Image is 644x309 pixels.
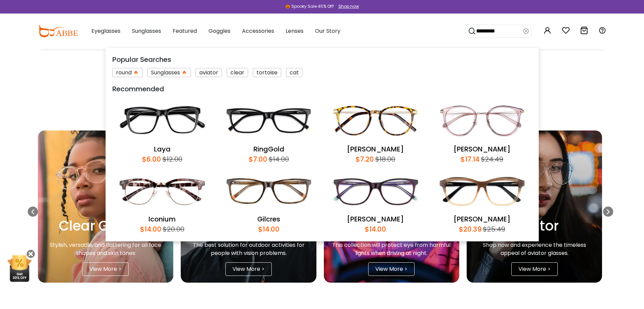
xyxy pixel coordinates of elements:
[219,97,319,144] img: RingGold
[112,68,142,77] div: round
[187,241,310,257] div: The best solution for outdoor activities for people with vision problems.
[480,154,503,164] div: $24.49
[38,130,173,283] img: Clear Glasses
[347,144,404,154] a: [PERSON_NAME]
[112,84,532,94] div: Recommended
[208,27,230,35] span: Goggles
[112,168,212,214] img: Iconium
[365,224,386,234] div: $14.00
[154,144,171,154] a: Laya
[38,130,173,283] a: Clear Glasses Stylish, versatile, and flattering for all face shapes and skin tones View More >
[112,97,212,144] img: Laya
[285,3,334,9] div: 🎃 Spooky Sale 45% Off!
[331,241,452,257] div: This collection will protect eye from harmful lights when driving at night.
[482,224,505,234] div: $25.49
[286,68,303,77] div: cat
[453,214,510,224] a: [PERSON_NAME]
[142,154,161,164] div: $6.00
[368,262,415,276] div: View More >
[38,130,178,283] div: 13 / 16
[315,27,340,35] span: Our Story
[225,262,272,276] div: View More >
[45,241,166,257] div: Stylish, versatile, and flattering for all face shapes and skin tones
[38,25,78,37] img: abbeglasses.com
[267,154,289,164] div: $14.00
[161,224,184,234] div: $20.00
[473,241,595,257] div: Shop now and experience the timeless appeal of aviator glasses.
[335,3,359,9] a: Shop now
[147,68,191,77] div: Sunglasses
[356,154,374,164] div: $7.20
[461,154,480,164] div: $17.14
[432,168,532,214] img: Sonia
[326,97,425,144] img: Callie
[347,214,404,224] a: [PERSON_NAME]
[219,168,319,214] img: Gilcres
[7,255,32,282] img: mini welcome offer
[326,168,425,214] img: Hibbard
[286,27,304,35] span: Lenses
[173,27,197,35] span: Featured
[603,207,613,217] div: Next slide
[253,144,284,154] a: RingGold
[140,224,161,234] div: $14.00
[45,216,166,236] div: Clear Glasses
[161,154,182,164] div: $12.00
[149,214,176,224] a: Iconium
[374,154,395,164] div: $18.00
[459,224,482,234] div: $20.39
[432,97,532,144] img: Naomi
[258,224,280,234] div: $14.00
[253,68,281,77] div: tortoise
[249,154,267,164] div: $7.00
[242,27,274,35] span: Accessories
[338,3,359,9] div: Shop now
[112,54,532,65] div: Popular Searches
[82,262,129,276] div: View More >
[91,27,120,35] span: Eyeglasses
[196,68,222,77] div: aviator
[227,68,248,77] div: clear
[257,214,280,224] a: Gilcres
[132,27,161,35] span: Sunglasses
[511,262,558,276] div: View More >
[453,144,510,154] a: [PERSON_NAME]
